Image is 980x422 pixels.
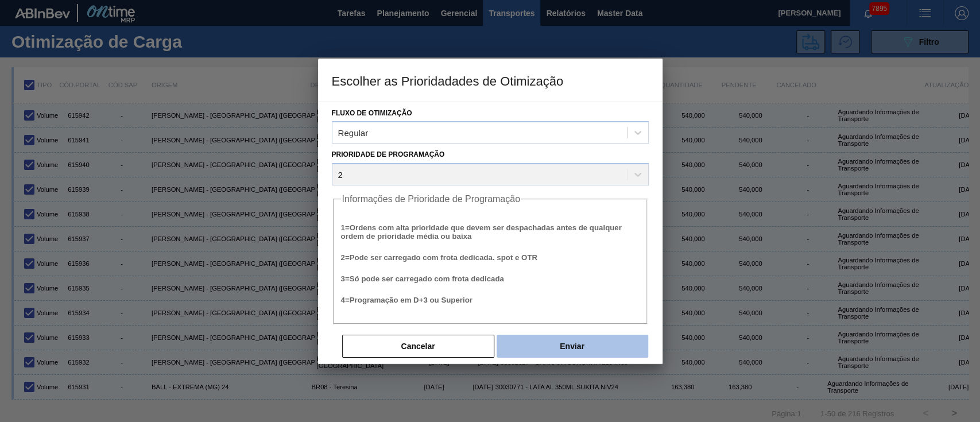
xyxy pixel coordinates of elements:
button: Cancelar [342,335,494,358]
button: Enviar [497,335,648,358]
h5: 1 = Ordens com alta prioridade que devem ser despachadas antes de qualquer ordem de prioridade mé... [341,223,640,241]
h5: 4 = Programação em D+3 ou Superior [341,296,640,304]
legend: Informações de Prioridade de Programação [341,194,521,204]
h5: 2 = Pode ser carregado com frota dedicada. spot e OTR [341,253,640,262]
div: Regular [338,128,369,138]
label: Prioridade de Programação [332,150,445,158]
h3: Escolher as Prioridadades de Otimização [318,59,663,102]
h5: 3 = Só pode ser carregado com frota dedicada [341,274,640,283]
label: Fluxo de Otimização [332,109,412,117]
